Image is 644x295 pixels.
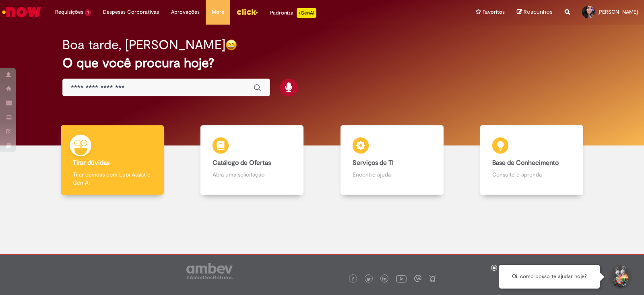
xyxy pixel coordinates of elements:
[225,39,237,51] img: happy-face.png
[382,277,386,282] img: logo_footer_linkedin.png
[103,8,159,16] span: Despesas Corporativas
[182,125,322,195] a: Catálogo de Ofertas Abra uma solicitação
[42,125,182,195] a: Tirar dúvidas Tirar dúvidas com Lupi Assist e Gen Ai
[414,275,421,282] img: logo_footer_workplace.png
[462,125,602,195] a: Base de Conhecimento Consulte e aprenda
[524,8,553,16] span: Rascunhos
[73,170,152,187] p: Tirar dúvidas com Lupi Assist e Gen Ai
[171,8,200,16] span: Aprovações
[492,170,571,179] p: Consulte e aprenda
[396,273,407,284] img: logo_footer_youtube.png
[186,263,233,279] img: logo_footer_ambev_rotulo_gray.png
[236,6,258,18] img: click_logo_yellow_360x200.png
[351,277,355,281] img: logo_footer_facebook.png
[367,277,371,281] img: logo_footer_twitter.png
[212,8,224,16] span: More
[353,170,431,179] p: Encontre ajuda
[492,159,559,167] b: Base de Conhecimento
[517,8,553,16] a: Rascunhos
[597,8,638,15] span: [PERSON_NAME]
[73,159,109,167] b: Tirar dúvidas
[499,265,600,289] div: Oi, como posso te ajudar hoje?
[213,170,291,179] p: Abra uma solicitação
[1,4,42,20] img: ServiceNow
[55,8,83,16] span: Requisições
[483,8,505,16] span: Favoritos
[62,56,582,70] h2: O que você procura hoje?
[608,265,632,289] button: Iniciar Conversa de Suporte
[213,159,271,167] b: Catálogo de Ofertas
[85,9,91,16] span: 1
[322,125,462,195] a: Serviços de TI Encontre ajuda
[429,275,436,282] img: logo_footer_naosei.png
[353,159,394,167] b: Serviços de TI
[297,8,316,18] p: +GenAi
[270,8,316,18] div: Padroniza
[62,38,225,52] h2: Boa tarde, [PERSON_NAME]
